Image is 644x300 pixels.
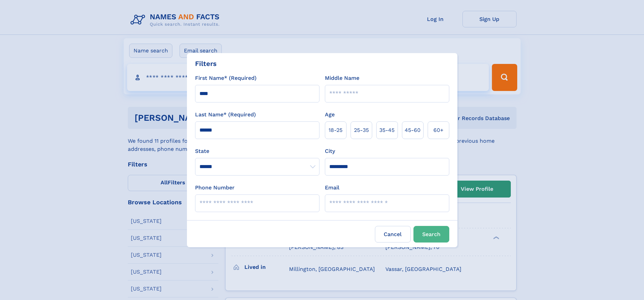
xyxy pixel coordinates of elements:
label: Cancel [375,226,411,243]
label: City [325,147,335,155]
span: 18‑25 [329,126,342,134]
span: 25‑35 [354,126,369,134]
label: Last Name* (Required) [195,111,256,119]
label: State [195,147,319,155]
button: Search [413,226,449,243]
label: Middle Name [325,74,359,82]
span: 35‑45 [379,126,395,134]
label: Email [325,184,339,192]
label: First Name* (Required) [195,74,257,82]
div: Filters [195,59,217,69]
span: 45‑60 [405,126,421,134]
label: Age [325,111,335,119]
label: Phone Number [195,184,235,192]
span: 60+ [433,126,444,134]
